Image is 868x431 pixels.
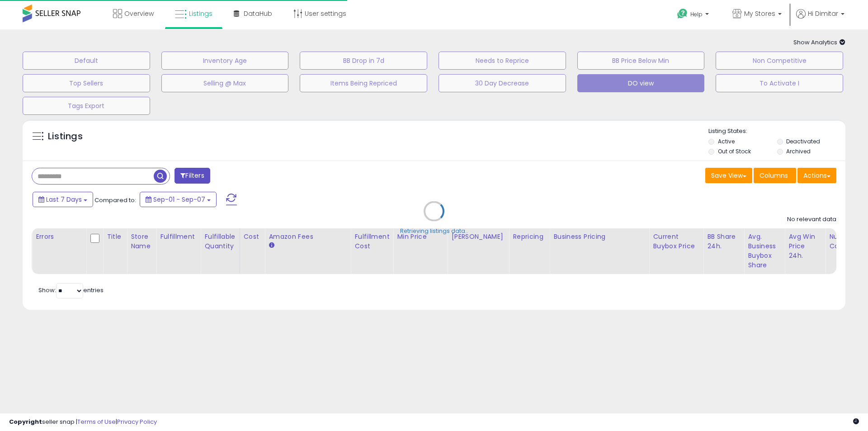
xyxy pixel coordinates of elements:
button: Tags Export [23,97,150,115]
a: Hi Dimitar [796,9,844,29]
button: Selling @ Max [161,74,289,92]
span: Hi Dimitar [808,9,838,18]
span: Help [690,10,703,18]
span: Listings [189,9,212,18]
button: Default [23,52,150,70]
i: Get Help [677,8,688,19]
button: Needs to Reprice [439,52,566,70]
span: Overview [124,9,154,18]
span: Show Analytics [793,38,845,47]
button: Items Being Repriced [300,74,427,92]
button: DO view [577,74,705,92]
button: BB Price Below Min [577,52,705,70]
div: Retrieving listings data.. [400,227,468,235]
button: 30 Day Decrease [439,74,566,92]
button: To Activate I [716,74,843,92]
span: My Stores [744,9,775,18]
button: Top Sellers [23,74,150,92]
button: Non Competitive [716,52,843,70]
a: Help [670,1,718,29]
span: DataHub [244,9,272,18]
button: Inventory Age [161,52,289,70]
button: BB Drop in 7d [300,52,427,70]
